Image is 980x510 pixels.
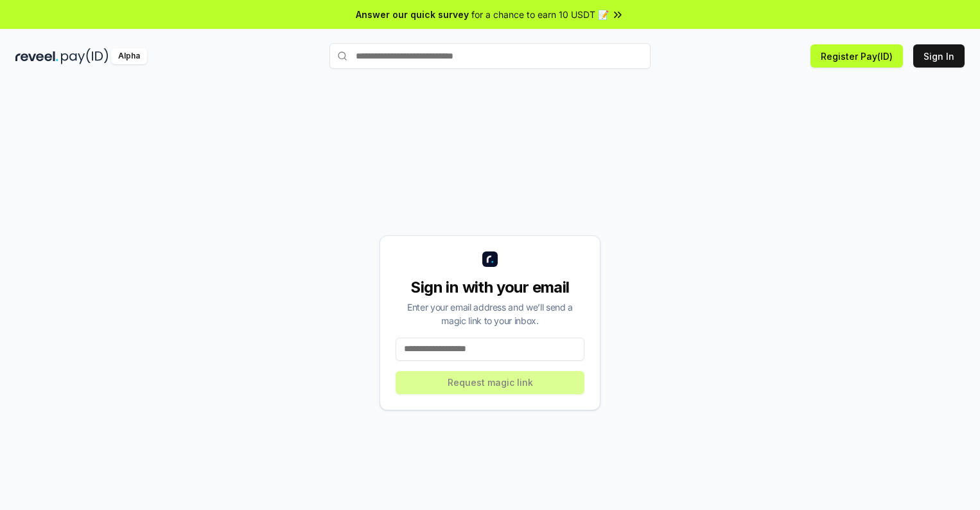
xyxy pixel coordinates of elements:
img: reveel_dark [15,48,58,64]
div: Enter your email address and we’ll send a magic link to your inbox. [396,300,584,327]
span: Answer our quick survey [356,8,469,21]
img: pay_id [61,48,109,64]
div: Alpha [111,48,147,64]
button: Register Pay(ID) [810,44,903,68]
div: Sign in with your email [396,277,584,298]
span: for a chance to earn 10 USDT 📝 [471,8,609,21]
button: Sign In [913,44,965,68]
img: logo_small [482,251,498,267]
